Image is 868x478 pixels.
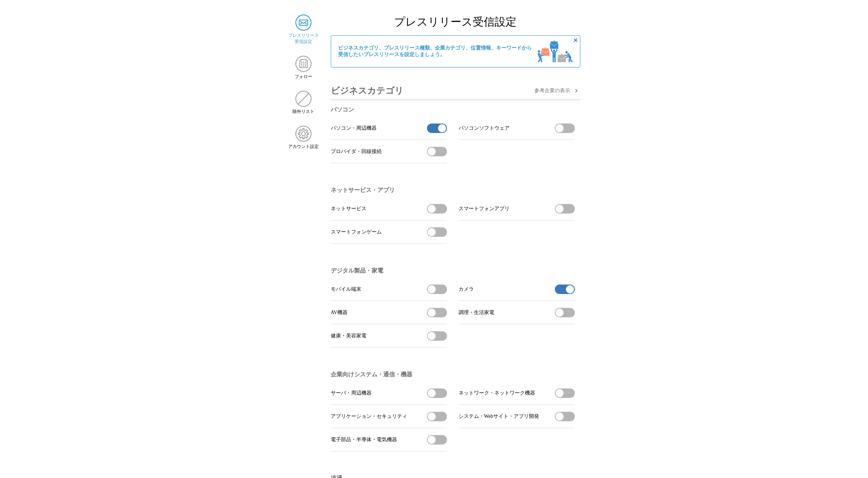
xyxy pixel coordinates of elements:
span: プロバイダ・回線接続 [331,148,382,155]
span: フォロー [295,74,312,80]
span: 電子部品・半導体・電気機器 [331,436,397,443]
span: 除外リスト [292,109,314,115]
a: フォローフォロー [288,56,319,80]
span: ネットワーク・ネットワーク機器 [459,390,535,396]
span: ビジネスカテゴリ、プレスリリース種類、企業カテゴリ、位置情報、キーワードから 受信したいプレスリリースを設定しましょう。 [338,45,532,58]
span: 参考企業の 表示 [534,87,570,94]
h3: ビジネスカテゴリ [331,82,404,99]
span: アプリケーション・セキュリティ [331,413,407,420]
span: AV機器 [331,309,347,316]
h3: 企業向けシステム・通信・機器 [331,371,575,379]
h3: デジタル製品・家電 [331,267,575,275]
span: スマートフォンゲーム [331,229,382,235]
span: 調理・生活家電 [459,309,494,316]
a: プレスリリース 受信設定プレスリリース 受信設定 [288,15,319,45]
span: サーバ・周辺機器 [331,390,372,396]
button: 非表示にする [571,36,580,44]
button: 参考企業の表示 [534,86,580,95]
span: システム・Webサイト・アプリ開発 [459,413,539,420]
a: 除外リスト除外リスト [288,91,319,115]
span: カメラ [459,286,474,293]
span: パソコン・周辺機器 [331,125,377,132]
span: プレスリリース 受信設定 [288,32,319,45]
img: 除外リスト [295,91,311,107]
img: アカウント設定 [295,126,311,142]
h3: パソコン [331,106,575,114]
img: プレスリリース 受信設定 [295,15,311,31]
span: 健康・美容家電 [331,333,366,339]
a: アカウント設定アカウント設定 [288,126,319,150]
h3: ネットサービス・アプリ [331,187,575,194]
span: パソコンソフトウェア [459,125,510,132]
img: フォロー [295,56,311,72]
span: アカウント設定 [288,144,319,150]
span: モバイル端末 [331,286,361,293]
h2: プレスリリース受信設定 [331,15,580,30]
span: スマートフォンアプリ [459,205,510,212]
span: ネットサービス [331,205,366,212]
